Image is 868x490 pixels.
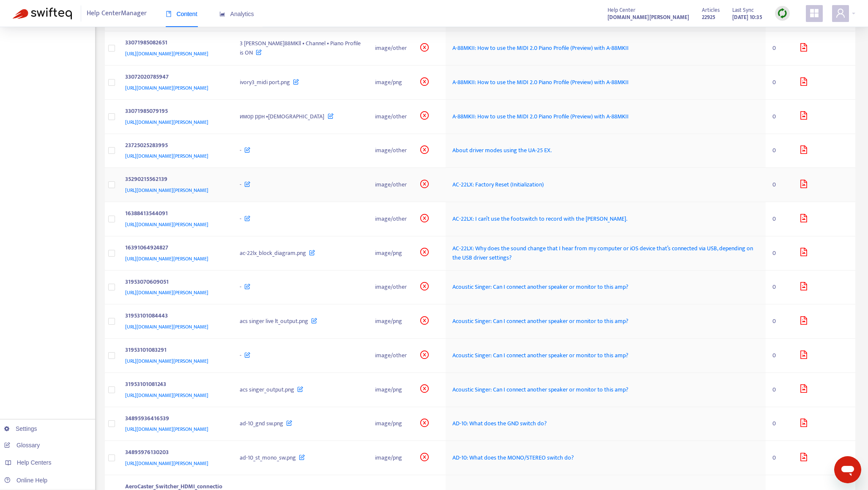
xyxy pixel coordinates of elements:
span: имор ррн •[DEMOGRAPHIC_DATA] [240,112,324,121]
div: 35290215562139 [125,175,223,186]
span: user [835,8,846,18]
span: close-circle [420,180,429,188]
span: file-image [800,180,808,188]
div: 34895976130203 [125,448,223,459]
span: file-image [800,77,808,86]
div: 0 [772,385,786,394]
div: 33072020785947 [125,72,223,83]
div: 34895936416539 [125,414,223,425]
div: 33071985079195 [125,107,223,118]
div: 23725025283995 [125,141,223,152]
span: [URL][DOMAIN_NAME][PERSON_NAME] [125,323,208,331]
span: close-circle [420,419,429,427]
span: [URL][DOMAIN_NAME][PERSON_NAME] [125,459,208,468]
div: 0 [772,44,786,53]
span: acs singer live lt_output.png [240,316,308,326]
span: file-image [800,248,808,256]
span: AC-22LX: Why does the sound change that I hear from my computer or iOS device that’s connected vi... [452,244,753,263]
div: 0 [772,453,786,463]
td: image/other [368,100,413,134]
span: file-image [800,145,808,154]
span: Analytics [219,11,254,17]
td: image/other [368,339,413,373]
strong: [DATE] 10:35 [732,13,762,22]
span: close-circle [420,43,429,52]
img: sync.dc5367851b00ba804db3.png [777,8,788,19]
div: 0 [772,180,786,189]
div: 0 [772,317,786,326]
span: file-image [800,214,808,222]
td: image/other [368,202,413,236]
div: 16388413544091 [125,209,223,220]
span: A-88MKII: How to use the MIDI 2.0 Piano Profile (Preview) with A-88MKII [452,77,629,87]
span: - [240,350,241,360]
span: acs singer_output.png [240,385,294,394]
span: close-circle [420,350,429,359]
span: - [240,180,241,189]
span: close-circle [420,145,429,154]
span: ac-22lx_block_diagram.png [240,248,306,258]
span: - [240,145,241,155]
span: Help Center Manager [87,5,147,22]
span: area-chart [219,11,225,17]
div: 0 [772,282,786,292]
span: Acoustic Singer: Can I connect another speaker or monitor to this amp? [452,316,628,326]
td: image/png [368,236,413,271]
td: image/png [368,407,413,441]
td: image/other [368,31,413,66]
span: file-image [800,453,808,461]
span: appstore [809,8,819,18]
div: 0 [772,249,786,258]
span: AD-10: What does the MONO/STEREO switch do? [452,453,574,463]
div: 0 [772,214,786,224]
span: close-circle [420,77,429,86]
span: About driver modes using the UA-25 EX. [452,145,552,155]
div: 0 [772,351,786,360]
span: Acoustic Singer: Can I connect another speaker or monitor to this amp? [452,350,628,360]
td: image/png [368,304,413,339]
span: close-circle [420,248,429,256]
span: [URL][DOMAIN_NAME][PERSON_NAME] [125,357,208,365]
td: image/other [368,168,413,202]
a: [DOMAIN_NAME][PERSON_NAME] [608,12,689,22]
div: 0 [772,78,786,87]
span: AD-10: What does the GND switch do? [452,419,547,428]
div: 33071985082651 [125,38,223,49]
span: Last Sync [732,5,754,15]
td: image/other [368,134,413,168]
div: 31953101084443 [125,311,223,322]
span: close-circle [420,282,429,290]
span: Help Centers [17,459,52,466]
a: Glossary [4,442,40,449]
span: AC-22LX: Factory Reset (Initialization) [452,180,544,189]
span: [URL][DOMAIN_NAME][PERSON_NAME] [125,84,208,92]
span: ad-10_st_mono_sw.png [240,453,296,463]
span: file-image [800,350,808,359]
div: 31953070609051 [125,277,223,288]
td: image/other [368,271,413,305]
span: Content [166,11,197,17]
span: AC-22LX: I can’t use the footswitch to record with the [PERSON_NAME]. [452,214,627,224]
span: ivory3_midi port.png [240,77,290,87]
span: [URL][DOMAIN_NAME][PERSON_NAME] [125,391,208,400]
span: Articles [702,5,720,15]
span: - [240,282,241,292]
span: [URL][DOMAIN_NAME][PERSON_NAME] [125,288,208,297]
span: file-image [800,111,808,120]
span: ad-10_gnd sw.png [240,419,283,428]
a: Online Help [4,477,47,484]
span: file-image [800,419,808,427]
span: file-image [800,43,808,52]
span: Help Center [608,5,635,15]
div: 16391064924827 [125,243,223,254]
span: file-image [800,316,808,325]
span: book [166,11,172,17]
img: Swifteq [13,8,72,19]
span: A-88MKII: How to use the MIDI 2.0 Piano Profile (Preview) with A-88MKII [452,43,629,53]
td: image/png [368,66,413,100]
span: close-circle [420,214,429,222]
div: 0 [772,112,786,121]
a: Settings [4,425,37,432]
span: Acoustic Singer: Can I connect another speaker or monitor to this amp? [452,282,628,292]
